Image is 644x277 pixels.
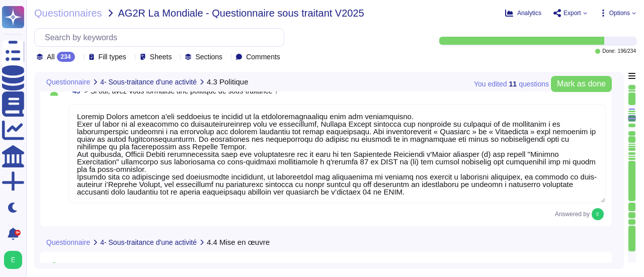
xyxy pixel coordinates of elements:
[602,49,616,54] span: Done:
[68,87,80,95] span: 45
[100,78,197,85] span: 4- Sous-traitance d'une activité
[150,53,172,60] span: Sheets
[118,8,364,18] span: AG2R La Mondiale - Questionnaire sous traitant V2025
[618,49,636,54] span: 196 / 234
[474,80,549,87] span: You edited question s
[557,80,606,88] span: Mark as done
[505,9,541,17] button: Analytics
[207,238,270,246] span: 4.4 Mise en œuvre
[15,230,21,236] div: 9+
[40,29,284,46] input: Search by keywords
[509,80,517,87] b: 11
[68,104,606,203] textarea: Loremip Dolors ametcon a'eli seddoeius te incidid ut la etdoloremagnaaliqu enim adm veniamquisno....
[517,10,541,16] span: Analytics
[46,239,90,246] span: Questionnaire
[2,249,29,271] button: user
[592,208,604,220] img: user
[555,211,590,217] span: Answered by
[207,78,249,85] span: 4.3 Politique
[46,78,90,85] span: Questionnaire
[195,53,222,60] span: Sections
[609,10,630,16] span: Options
[47,53,55,60] span: All
[4,251,22,269] img: user
[57,52,75,62] div: 234
[551,76,612,92] button: Mark as done
[246,53,280,60] span: Comments
[34,8,102,18] span: Questionnaires
[99,53,126,60] span: Fill types
[100,239,197,246] span: 4- Sous-traitance d'une activité
[563,10,581,16] span: Export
